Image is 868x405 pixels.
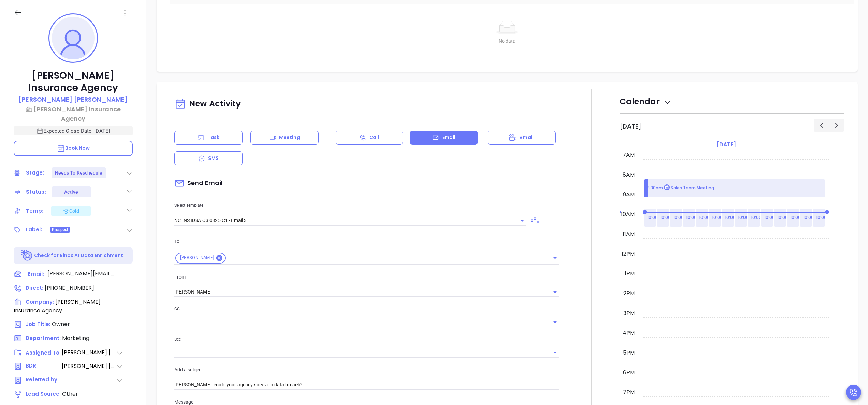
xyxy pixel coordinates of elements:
[647,184,714,192] p: 8:30am Sales Team Meeting
[26,206,44,216] div: Temp:
[26,298,54,305] span: Company:
[174,95,559,113] div: New Activity
[518,216,527,225] button: Open
[751,214,845,221] p: 10:00am Call [PERSON_NAME] to follow up
[57,145,90,151] span: Book Now
[686,214,781,221] p: 10:00am Call [PERSON_NAME] to follow up
[550,317,560,327] button: Open
[208,155,219,162] p: SMS
[26,284,43,291] span: Direct :
[62,348,116,357] span: [PERSON_NAME] [PERSON_NAME]
[62,362,116,371] span: [PERSON_NAME] [PERSON_NAME]
[622,388,636,396] div: 7pm
[55,167,103,178] div: Needs To Reschedule
[19,95,128,104] p: [PERSON_NAME] [PERSON_NAME]
[26,334,61,342] span: Department:
[174,305,559,313] p: CC
[550,253,560,263] button: Open
[621,230,636,238] div: 11am
[620,96,672,107] span: Calendar
[178,37,836,45] div: No data
[28,270,44,279] span: Email:
[442,134,456,141] p: Email
[47,270,119,278] span: [PERSON_NAME][EMAIL_ADDRESS][DOMAIN_NAME]
[26,349,61,357] span: Assigned To:
[64,186,78,197] div: Active
[26,390,61,397] span: Lead Source:
[622,289,636,298] div: 2pm
[550,287,560,297] button: Open
[738,214,833,221] p: 10:00am Call [PERSON_NAME] to follow up
[26,168,44,178] div: Stage:
[26,187,46,197] div: Status:
[620,250,636,258] div: 12pm
[52,226,69,234] span: Prospect
[174,366,559,373] p: Add a subject
[673,214,768,221] p: 10:00am Call [PERSON_NAME] to follow up
[621,329,636,337] div: 4pm
[550,348,560,357] button: Open
[622,191,636,199] div: 9am
[26,376,61,385] span: Referred by:
[174,176,223,191] span: Send Email
[621,171,636,179] div: 8am
[174,335,559,343] p: Bcc
[14,105,133,123] a: [PERSON_NAME] Insurance Agency
[174,380,559,390] input: Subject
[519,134,534,141] p: Vmail
[19,95,128,105] a: [PERSON_NAME] [PERSON_NAME]
[34,252,123,259] p: Check for Binox AI Data Enrichment
[279,134,300,141] p: Meeting
[62,207,79,215] div: Cold
[174,201,526,209] p: Select Template
[660,214,755,221] p: 10:00am Call [PERSON_NAME] to follow up
[622,309,636,317] div: 3pm
[620,123,641,130] h2: [DATE]
[14,70,133,94] p: [PERSON_NAME] Insurance Agency
[14,298,101,314] span: [PERSON_NAME] Insurance Agency
[62,334,89,342] span: Marketing
[176,255,218,261] span: [PERSON_NAME]
[725,214,820,221] p: 10:00am Call [PERSON_NAME] to follow up
[45,284,94,292] span: [PHONE_NUMBER]
[715,140,737,149] a: [DATE]
[814,119,829,132] button: Previous day
[52,320,70,328] span: Owner
[26,225,42,235] div: Label:
[623,270,636,278] div: 1pm
[14,126,133,135] p: Expected Close Date: [DATE]
[369,134,379,141] p: Call
[620,210,636,219] div: 10am
[622,369,636,377] div: 6pm
[174,238,559,245] p: To
[647,214,742,221] p: 10:00am Call [PERSON_NAME] to follow up
[699,214,794,221] p: 10:00am Call [PERSON_NAME] to follow up
[26,320,50,328] span: Job Title:
[26,362,61,371] span: BDR:
[62,390,78,398] span: Other
[621,151,636,159] div: 7am
[207,134,219,141] p: Task
[712,214,807,221] p: 10:00am Call [PERSON_NAME] to follow up
[21,250,33,261] img: Ai-Enrich-DaqCidB-.svg
[174,273,559,281] p: From
[175,253,226,264] div: [PERSON_NAME]
[764,214,859,221] p: 10:00am Call [PERSON_NAME] to follow up
[829,119,844,132] button: Next day
[52,17,95,59] img: profile-user
[622,349,636,357] div: 5pm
